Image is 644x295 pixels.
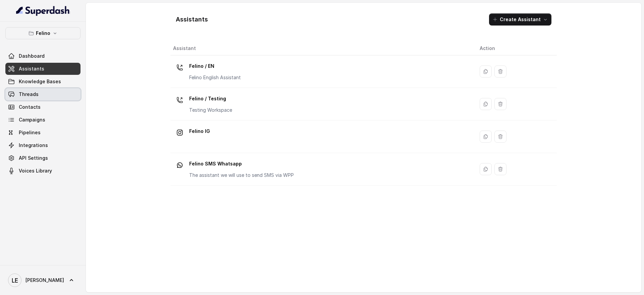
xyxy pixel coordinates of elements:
[19,167,52,174] span: Voices Library
[19,129,41,136] span: Pipelines
[189,126,210,137] p: Felino IG
[19,91,39,98] span: Threads
[19,104,41,110] span: Contacts
[16,5,70,16] img: light.svg
[5,127,80,139] a: Pipelines
[36,29,50,37] p: Felino
[5,50,80,62] a: Dashboard
[19,142,48,149] span: Integrations
[176,14,208,25] h1: Assistants
[189,74,241,81] p: Felino English Assistant
[19,65,44,72] span: Assistants
[5,101,80,113] a: Contacts
[5,114,80,126] a: Campaigns
[19,116,45,123] span: Campaigns
[5,76,80,88] a: Knowledge Bases
[5,27,80,39] button: Felino
[19,53,45,59] span: Dashboard
[19,78,61,85] span: Knowledge Bases
[189,61,241,71] p: Felino / EN
[189,158,294,169] p: Felino SMS Whatsapp
[170,42,474,55] th: Assistant
[474,42,557,55] th: Action
[189,93,232,104] p: Felino / Testing
[189,107,232,113] p: Testing Workspace
[189,172,294,179] p: The assistant we will use to send SMS via WPP
[489,13,551,26] button: Create Assistant
[5,152,80,164] a: API Settings
[5,271,80,290] a: [PERSON_NAME]
[5,139,80,151] a: Integrations
[5,88,80,100] a: Threads
[5,165,80,177] a: Voices Library
[25,277,64,284] span: [PERSON_NAME]
[5,63,80,75] a: Assistants
[12,277,18,284] text: LE
[19,155,48,161] span: API Settings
